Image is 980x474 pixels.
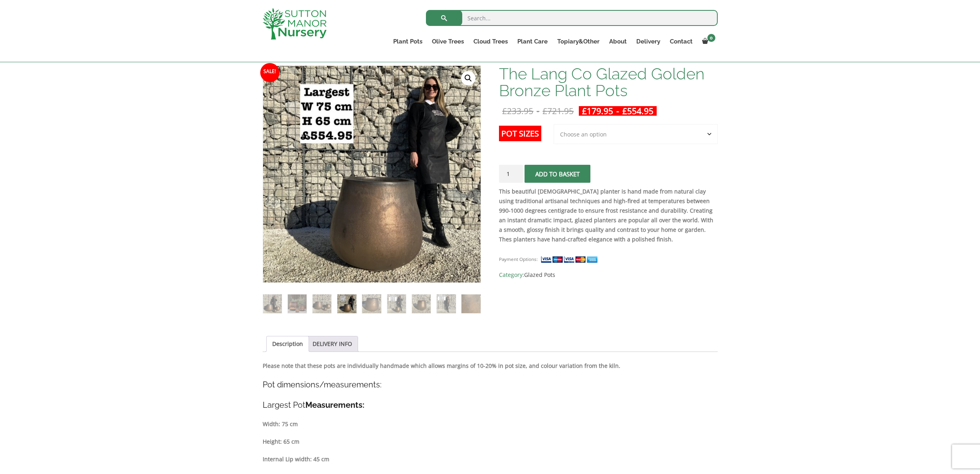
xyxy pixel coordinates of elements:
[263,455,329,463] strong: Internal Lip width: 45 cm
[582,105,587,117] span: £
[542,105,547,117] span: £
[499,126,541,141] label: Pot Sizes
[288,294,307,313] img: The Lang Co Glazed Golden Bronze Plant Pots - Image 2
[362,294,381,313] img: The Lang Co Glazed Golden Bronze Plant Pots - Image 5
[388,36,427,47] a: Plant Pots
[524,271,555,278] a: Glazed Pots
[499,106,577,116] del: -
[552,36,604,47] a: Topiary&Other
[499,65,717,99] h1: The Lang Co Glazed Golden Bronze Plant Pots
[707,34,715,42] span: 0
[604,36,632,47] a: About
[622,105,653,117] bdi: 554.95
[499,256,538,262] small: Payment Options:
[632,36,665,47] a: Delivery
[697,36,718,47] a: 0
[499,270,717,280] span: Category:
[499,165,523,183] input: Product quantity
[260,63,279,82] span: Sale!
[263,438,299,445] strong: Height: 65 cm
[263,420,298,428] strong: Width: 75 cm
[499,188,713,243] strong: This beautiful [DEMOGRAPHIC_DATA] planter is hand made from natural clay using traditional artisa...
[305,400,364,410] strong: Measurements:
[502,105,507,117] span: £
[502,105,533,117] bdi: 233.95
[579,106,657,116] ins: -
[263,379,718,391] h4: Pot dimensions/measurements:
[525,165,590,183] button: Add to basket
[263,399,718,411] h4: Largest Pot
[437,294,455,313] img: The Lang Co Glazed Golden Bronze Plant Pots - Image 8
[542,105,574,117] bdi: 721.95
[582,105,613,117] bdi: 179.95
[272,336,303,352] a: Description
[263,8,327,39] img: logo
[622,105,627,117] span: £
[412,294,431,313] img: The Lang Co Glazed Golden Bronze Plant Pots - Image 7
[387,294,406,313] img: The Lang Co Glazed Golden Bronze Plant Pots - Image 6
[461,71,475,85] a: View full-screen image gallery
[426,10,718,26] input: Search...
[427,36,469,47] a: Olive Trees
[461,294,480,313] img: The Lang Co Glazed Golden Bronze Plant Pots - Image 9
[540,255,600,264] img: payment supported
[313,294,331,313] img: The Lang Co Glazed Golden Bronze Plant Pots - Image 3
[469,36,513,47] a: Cloud Trees
[263,362,620,369] strong: Please note that these pots are individually handmade which allows margins of 10-20% in pot size,...
[337,294,356,313] img: The Lang Co Glazed Golden Bronze Plant Pots - Image 4
[665,36,697,47] a: Contact
[263,294,282,313] img: The Lang Co Glazed Golden Bronze Plant Pots
[313,336,352,352] a: DELIVERY INFO
[513,36,552,47] a: Plant Care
